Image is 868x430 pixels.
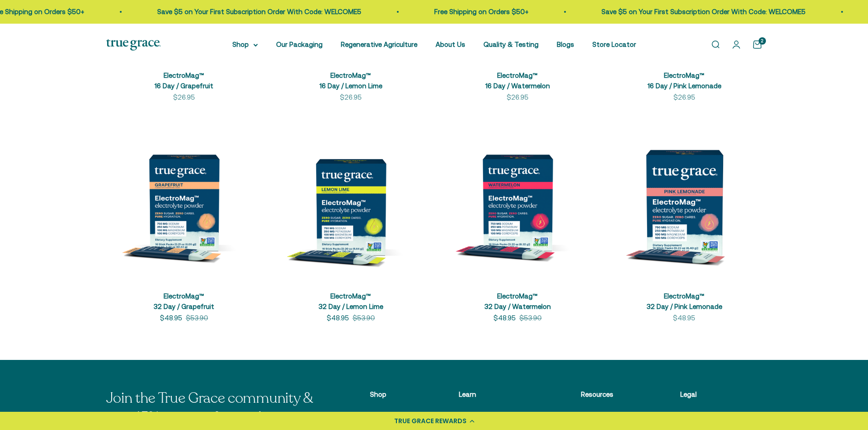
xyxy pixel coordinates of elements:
[186,313,208,324] compare-at-price: $53.90
[353,313,375,324] compare-at-price: $53.90
[319,71,382,90] a: ElectroMag™16 Day / Lemon Lime
[340,92,362,103] sale-price: $26.95
[370,411,412,422] a: Multivitamins
[144,6,349,17] p: Save $5 on Your First Subscription Order With Code: WELCOME5
[459,389,535,400] p: Learn
[493,313,516,324] sale-price: $48.95
[606,125,762,280] img: ElectroMag™
[589,6,793,17] p: Save $5 on Your First Subscription Order With Code: WELCOME5
[680,389,744,400] p: Legal
[557,40,574,48] a: Blogs
[154,292,214,310] a: ElectroMag™32 Day / Grapefruit
[232,39,258,50] summary: Shop
[592,40,636,48] a: Store Locator
[421,8,516,15] a: Free Shipping on Orders $50+
[647,292,722,310] a: ElectroMag™32 Day / Pink Lemonade
[440,125,596,280] img: ElectroMag™
[484,292,551,310] a: ElectroMag™32 Day / Watermelon
[370,389,414,400] p: Shop
[673,92,695,103] sale-price: $26.95
[581,411,618,422] a: Contact Us
[673,313,695,324] sale-price: $48.95
[680,411,727,422] a: Privacy Policies
[581,389,635,400] p: Resources
[173,92,195,103] sale-price: $26.95
[276,40,323,48] a: Our Packaging
[483,40,539,48] a: Quality & Testing
[507,92,529,103] sale-price: $26.95
[273,125,429,280] img: ElectroMag™
[485,71,550,90] a: ElectroMag™16 Day / Watermelon
[647,71,721,90] a: ElectroMag™16 Day / Pink Lemonade
[394,416,467,426] div: TRUE GRACE REWARDS
[318,292,383,310] a: ElectroMag™32 Day / Lemon Lime
[341,40,417,48] a: Regenerative Agriculture
[154,71,213,90] a: ElectroMag™16 Day / Grapefruit
[327,313,349,324] sale-price: $48.95
[436,40,465,48] a: About Us
[519,313,542,324] compare-at-price: $53.90
[160,313,182,324] sale-price: $48.95
[459,411,505,422] a: Our Packaging
[106,125,262,280] img: ElectroMag™
[106,389,325,427] p: Join the True Grace community & save 15% on your first order.
[759,37,766,45] cart-count: 2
